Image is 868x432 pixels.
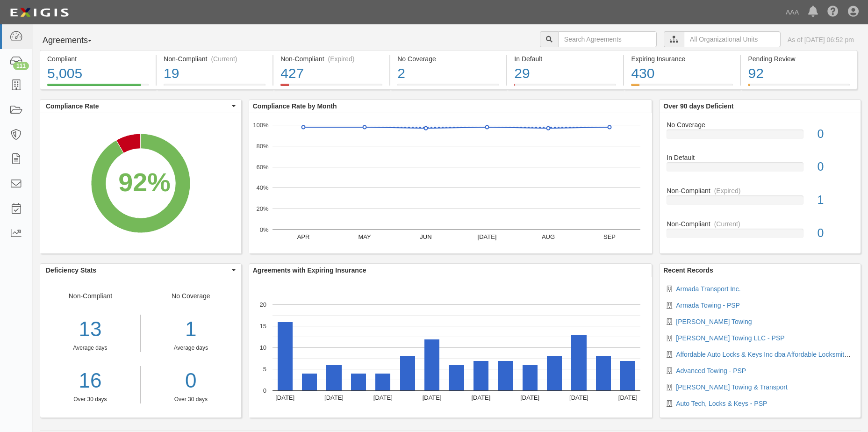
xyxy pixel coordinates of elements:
text: MAY [358,233,371,240]
a: [PERSON_NAME] Towing [676,318,752,325]
text: JUN [420,233,431,240]
span: Deficiency Stats [46,266,230,275]
text: 80% [256,143,268,150]
button: Compliance Rate [40,100,241,113]
b: Over 90 days Deficient [663,102,733,110]
span: Compliance Rate [46,101,230,111]
div: Over 30 days [40,396,140,403]
div: Compliant [47,54,149,64]
a: Non-Compliant(Current)19 [157,84,273,91]
button: Agreements [40,31,110,50]
input: Search Agreements [558,31,657,47]
div: Pending Review [748,54,849,64]
text: SEP [603,233,616,240]
b: Recent Records [663,266,713,274]
a: 0 [148,366,234,396]
a: Compliant5,005 [40,84,156,91]
a: Advanced Towing - PSP [676,367,746,374]
a: Non-Compliant(Current)0 [667,219,854,245]
a: Auto Tech, Locks & Keys - PSP [676,400,767,407]
img: logo-5460c22ac91f19d4615b14bd174203de0afe785f0fc80cf4dbbc73dc1793850b.png [7,4,72,21]
div: Expiring Insurance [631,54,733,64]
div: 0 [811,126,861,143]
svg: A chart. [249,277,652,418]
a: Pending Review92 [741,84,857,91]
div: (Expired) [714,186,741,195]
text: APR [297,233,309,240]
div: No Coverage [660,120,861,130]
text: AUG [542,233,555,240]
text: [DATE] [373,394,393,401]
svg: A chart. [40,113,241,253]
text: 0% [259,226,268,233]
text: [DATE] [324,394,344,401]
div: Over 30 days [148,396,234,403]
button: Deficiency Stats [40,264,241,277]
text: [DATE] [569,394,588,401]
text: 20% [256,205,268,212]
text: [DATE] [618,394,638,401]
div: Non-Compliant [660,219,861,229]
a: Armada Transport Inc. [676,285,741,293]
a: No Coverage2 [390,84,506,91]
text: 100% [253,122,269,129]
div: Non-Compliant [40,291,141,403]
text: 15 [259,323,266,330]
text: [DATE] [520,394,539,401]
i: Help Center - Complianz [827,7,839,18]
div: Average days [148,344,234,352]
a: In Default0 [667,153,854,186]
div: Non-Compliant (Current) [164,54,265,64]
a: No Coverage0 [667,120,854,153]
b: Agreements with Expiring Insurance [253,266,366,274]
text: [DATE] [275,394,294,401]
text: 5 [263,366,266,373]
div: 92% [118,164,170,202]
text: [DATE] [422,394,441,401]
a: [PERSON_NAME] Towing & Transport [676,383,788,391]
input: All Organizational Units [684,31,781,47]
div: 19 [164,64,265,84]
div: 13 [40,315,140,344]
div: 1 [811,192,861,209]
text: [DATE] [471,394,490,401]
text: 20 [259,301,266,308]
div: 0 [811,158,861,175]
div: (Current) [714,219,740,229]
div: (Current) [211,54,237,64]
svg: A chart. [249,113,652,253]
div: No Coverage [397,54,499,64]
a: 16 [40,366,140,396]
div: 0 [811,225,861,242]
div: (Expired) [328,54,355,64]
div: 1 [148,315,234,344]
div: Non-Compliant (Expired) [280,54,382,64]
a: Non-Compliant(Expired)1 [667,186,854,219]
div: 2 [397,64,499,84]
b: Compliance Rate by Month [253,102,337,110]
text: 0 [263,387,266,394]
div: 5,005 [47,64,149,84]
a: Affordable Auto Locks & Keys Inc dba Affordable Locksmith - PSP [676,351,867,358]
div: No Coverage [141,291,241,403]
a: In Default29 [507,84,623,91]
div: 92 [748,64,849,84]
text: [DATE] [477,233,496,240]
div: 430 [631,64,733,84]
div: As of [DATE] 06:52 pm [788,35,854,44]
div: Non-Compliant [660,186,861,195]
div: In Default [514,54,616,64]
div: In Default [660,153,861,162]
text: 40% [256,184,268,191]
div: Average days [40,344,140,352]
div: 427 [280,64,382,84]
div: 29 [514,64,616,84]
text: 10 [259,344,266,351]
a: [PERSON_NAME] Towing LLC - PSP [676,334,784,342]
div: 111 [13,62,29,70]
a: Non-Compliant(Expired)427 [273,84,389,91]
